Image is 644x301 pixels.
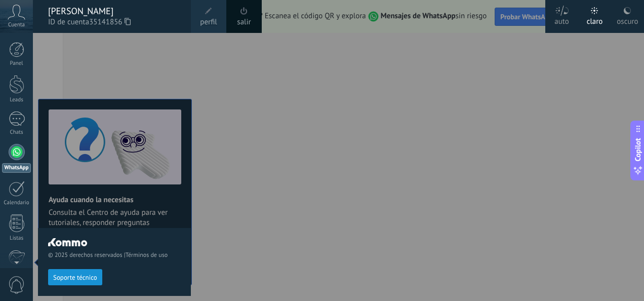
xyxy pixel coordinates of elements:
[53,274,97,281] span: Soporte técnico
[89,17,131,28] span: 35141856
[8,22,25,28] span: Cuenta
[48,269,102,285] button: Soporte técnico
[48,17,181,28] span: ID de cuenta
[126,251,168,259] a: Términos de uso
[48,273,102,281] a: Soporte técnico
[2,200,31,206] div: Calendario
[48,251,181,259] span: © 2025 derechos reservados |
[633,138,643,162] span: Copilot
[2,60,31,67] div: Panel
[48,6,181,17] div: [PERSON_NAME]
[237,17,251,28] a: salir
[2,235,31,242] div: Listas
[2,97,31,103] div: Leads
[587,7,603,33] div: claro
[554,7,569,33] div: auto
[2,163,31,173] div: WhatsApp
[200,17,217,28] span: perfil
[2,129,31,136] div: Chats
[617,7,638,33] div: oscuro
